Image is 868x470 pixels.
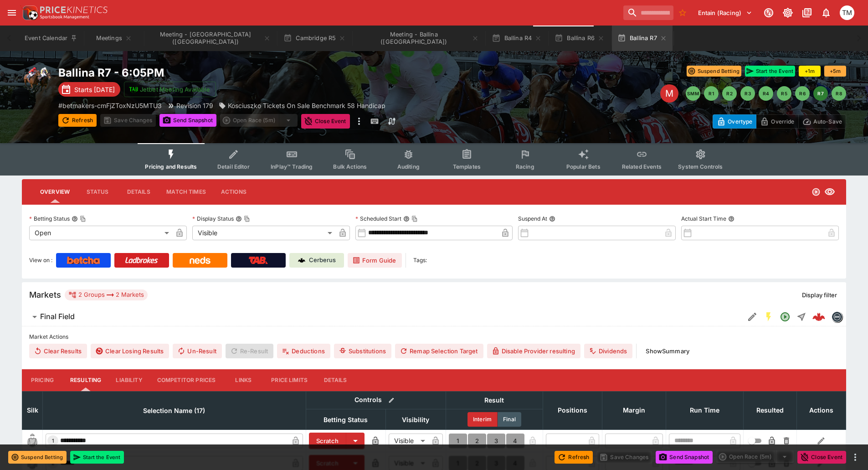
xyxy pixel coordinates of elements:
[498,412,521,427] button: Final
[468,434,486,448] button: 2
[813,117,842,126] p: Auto-Save
[681,215,726,222] p: Actual Start Time
[22,391,43,429] th: Silk
[125,257,158,264] img: Ladbrokes
[722,86,737,101] button: R2
[29,253,52,268] label: View on :
[759,86,773,101] button: R4
[675,5,690,20] button: No Bookmarks
[780,311,791,322] svg: Open
[58,101,162,110] p: Copy To Clipboard
[348,253,402,268] a: Form Guide
[301,114,350,129] button: Close Event
[686,86,846,101] nav: pagination navigation
[799,5,815,21] button: Documentation
[518,215,547,222] p: Suspend At
[68,289,144,300] div: 2 Groups 2 Markets
[486,26,547,51] button: Ballina R4
[74,85,115,94] p: Starts [DATE]
[799,66,821,77] button: +1m
[129,85,138,94] img: jetbet-logo.svg
[824,66,846,77] button: +5m
[793,309,810,325] button: Straight
[840,5,854,20] div: Tristan Matheson
[704,86,719,101] button: R1
[623,5,673,20] input: search
[353,26,484,51] button: Meeting - Ballina (AUS)
[85,26,143,51] button: Meetings
[278,26,351,51] button: Cambridge R5
[133,405,215,416] span: Selection Name (17)
[796,391,846,429] th: Actions
[795,86,810,101] button: R6
[516,163,534,170] span: Racing
[80,216,86,222] button: Copy To Clipboard
[289,253,344,268] a: Cerberus
[686,86,700,101] button: SMM
[798,114,846,129] button: Auto-Save
[543,391,602,429] th: Positions
[40,6,108,13] img: PriceKinetics
[277,344,330,358] button: Deductions
[467,412,498,427] button: Interim
[810,308,828,326] a: e4decd5a-8f37-424a-91f1-6233b733369f
[656,451,713,464] button: Send Snapshot
[219,101,385,110] div: Kosciuszko Tickets On Sale Benchmark 58 Handicap
[33,181,77,203] button: Overview
[487,344,580,358] button: Disable Provider resulting
[244,216,250,222] button: Copy To Clipboard
[67,257,100,264] img: Betcha
[138,143,730,176] div: Event type filters
[771,117,794,126] p: Override
[91,344,169,358] button: Clear Losing Results
[22,369,63,391] button: Pricing
[728,117,752,126] p: Overtype
[584,344,632,358] button: Dividends
[777,86,791,101] button: R5
[355,215,401,222] p: Scheduled Start
[797,451,846,464] button: Close Event
[124,82,216,97] button: Jetbet Meeting Available
[58,114,97,127] button: Refresh
[713,114,756,129] button: Overtype
[395,344,483,358] button: Remap Selection Target
[22,308,744,326] button: Final Field
[159,114,216,127] button: Send Snapshot
[333,163,367,170] span: Bulk Actions
[812,187,821,196] svg: Open
[743,391,796,429] th: Resulted
[40,312,75,321] h6: Final Field
[612,26,673,51] button: Ballina R7
[173,344,221,358] button: Un-Result
[192,215,234,222] p: Display Status
[271,163,313,170] span: InPlay™ Trading
[63,369,108,391] button: Resulting
[687,66,741,77] button: Suspend Betting
[549,26,610,51] button: Ballina R6
[777,309,793,325] button: Open
[506,434,524,448] button: 4
[780,5,796,21] button: Toggle light/dark mode
[744,309,760,325] button: Edit Detail
[566,163,601,170] span: Popular Bets
[72,216,78,222] button: Betting StatusCopy To Clipboard
[397,163,420,170] span: Auditing
[264,369,315,391] button: Price Limits
[622,163,662,170] span: Related Events
[756,114,798,129] button: Override
[354,114,365,129] button: more
[249,257,268,264] img: TabNZ
[411,216,418,222] button: Copy To Clipboard
[58,66,452,80] h2: Copy To Clipboard
[832,312,842,322] img: betmakers
[824,186,835,197] svg: Visible
[812,310,825,323] div: e4decd5a-8f37-424a-91f1-6233b733369f
[678,163,723,170] span: System Controls
[640,344,695,358] button: ShowSummary
[449,434,467,448] button: 1
[228,101,385,110] p: Kosciuszko Tickets On Sale Benchmark 58 Handicap
[22,66,51,95] img: horse_racing.png
[306,391,446,409] th: Controls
